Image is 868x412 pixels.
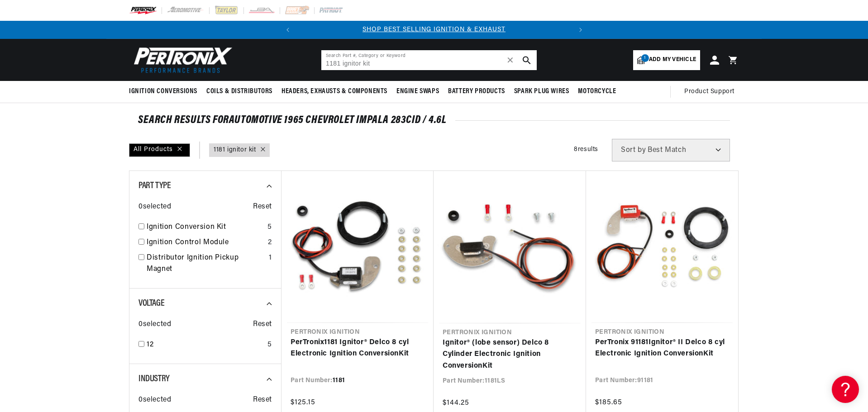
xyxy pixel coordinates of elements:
[649,56,696,64] span: Add my vehicle
[267,222,272,233] div: 5
[396,87,439,96] span: Engine Swaps
[448,87,505,96] span: Battery Products
[138,374,170,384] span: Industry
[268,237,272,249] div: 2
[253,319,272,331] span: Reset
[444,81,510,102] summary: Battery Products
[138,116,730,125] div: SEARCH RESULTS FOR Automotive 1965 Chevrolet Impala 283cid / 4.6L
[129,87,197,96] span: Ignition Conversions
[269,252,272,264] div: 1
[129,44,233,76] img: Pertronix
[206,87,272,96] span: Coils & Distributors
[129,143,190,157] div: All Products
[253,201,272,213] span: Reset
[281,87,387,96] span: Headers, Exhausts & Components
[517,50,537,70] button: search button
[279,21,297,39] button: Translation missing: en.sections.announcements.previous_announcement
[321,50,537,70] input: Search Part #, Category or Keyword
[297,25,572,35] div: 1 of 2
[202,81,277,102] summary: Coils & Distributors
[621,147,646,154] span: Sort by
[641,54,649,62] span: 1
[443,337,577,372] a: Ignitor® (lobe sensor) Delco 8 Cylinder Electronic Ignition ConversionKit
[147,252,265,275] a: Distributor Ignition Pickup Magnet
[362,26,506,33] a: SHOP BEST SELLING IGNITION & EXHAUST
[138,299,164,308] span: Voltage
[291,337,424,360] a: PerTronix1181 Ignitor® Delco 8 cyl Electronic Ignition ConversionKit
[138,394,171,406] span: 0 selected
[633,50,700,70] a: 1Add my vehicle
[595,337,729,360] a: PerTronix 91181Ignitor® II Delco 8 cyl Electronic Ignition ConversionKit
[214,145,256,155] a: 1181 ignitor kit
[267,339,272,351] div: 5
[147,237,264,249] a: Ignition Control Module
[684,81,739,103] summary: Product Support
[129,81,202,102] summary: Ignition Conversions
[612,139,730,161] select: Sort by
[572,21,590,39] button: Translation missing: en.sections.announcements.next_announcement
[578,87,616,96] span: Motorcycle
[138,319,171,331] span: 0 selected
[684,87,734,97] span: Product Support
[574,146,598,153] span: 8 results
[147,339,264,351] a: 12
[514,87,569,96] span: Spark Plug Wires
[138,201,171,213] span: 0 selected
[138,181,171,190] span: Part Type
[392,81,444,102] summary: Engine Swaps
[277,81,392,102] summary: Headers, Exhausts & Components
[253,394,272,406] span: Reset
[297,25,572,35] div: Announcement
[106,21,762,39] slideshow-component: Translation missing: en.sections.announcements.announcement_bar
[147,222,264,233] a: Ignition Conversion Kit
[510,81,574,102] summary: Spark Plug Wires
[573,81,620,102] summary: Motorcycle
